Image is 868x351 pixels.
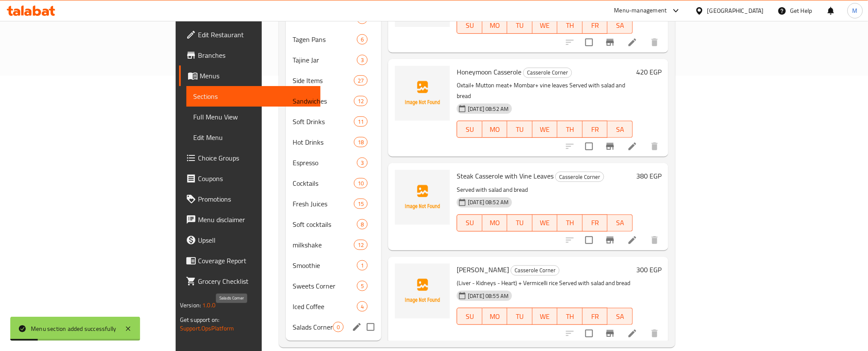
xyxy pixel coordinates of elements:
span: Edit Menu [193,132,314,143]
span: milkshake [293,240,354,250]
span: WE [536,123,554,136]
span: Edit Restaurant [198,30,314,40]
span: Select to update [580,231,598,249]
button: TU [507,308,533,325]
span: Honeymoon Casserole [457,65,521,78]
span: Choice Groups [198,153,314,163]
div: Tajine Jar3 [286,50,381,70]
button: WE [533,17,558,34]
div: milkshake12 [286,235,381,255]
button: MO [482,17,508,34]
div: Menu-management [614,6,667,16]
a: Coverage Report [179,250,320,271]
span: 4 [357,303,367,311]
button: SA [608,214,633,232]
span: WE [536,310,554,323]
span: TH [561,19,579,32]
div: items [357,158,368,168]
div: items [354,96,368,106]
span: Cocktails [293,178,354,188]
span: Tajine Jar [293,55,357,65]
span: Side Items [293,75,354,86]
span: Select to update [580,324,598,342]
span: TU [511,217,529,229]
span: Iced Coffee [293,301,357,312]
div: Fresh Juices15 [286,193,381,214]
span: Coupons [198,173,314,184]
button: TH [557,17,583,34]
span: Salads Corner [293,322,333,332]
span: Full Menu View [193,112,314,122]
span: FR [586,217,605,229]
div: Iced Coffee4 [286,296,381,317]
a: Grocery Checklist [179,271,320,292]
span: Smoothie [293,260,357,271]
span: TH [561,310,579,323]
button: TU [507,17,533,34]
button: FR [583,121,608,138]
button: MO [482,214,508,232]
span: 0 [333,323,343,331]
span: Menus [200,71,314,81]
button: Branch-specific-item [600,32,620,53]
button: FR [583,17,608,34]
span: MO [486,123,504,136]
span: 15 [354,200,367,208]
button: edit [350,321,363,333]
span: SA [611,123,629,136]
h6: 300 EGP [636,264,661,276]
span: Upsell [198,235,314,245]
span: Soft Drinks [293,116,354,127]
div: Tagen Pans [293,34,357,45]
span: Soft cocktails [293,219,357,229]
span: 1 [357,262,367,270]
button: SU [457,308,482,325]
span: SU [461,123,479,136]
span: Sweets Corner [293,281,357,291]
div: Tagen Pans6 [286,29,381,50]
button: delete [644,136,665,157]
button: SU [457,214,482,232]
span: SU [461,19,479,32]
div: Sandwiches [293,96,354,106]
p: Oxtail+ Mutton meat+ Mombar+ vine leaves Served with salad and bread [457,80,633,101]
p: Served with salad and bread [457,184,633,195]
span: [DATE] 08:52 AM [464,105,512,113]
span: FR [586,310,605,323]
span: 6 [357,36,367,44]
button: SA [608,121,633,138]
button: FR [583,308,608,325]
div: Casserole Corner [523,68,572,78]
span: 8 [357,220,367,229]
a: Upsell [179,230,320,250]
div: items [357,55,368,65]
div: items [357,260,368,271]
span: TH [561,123,579,136]
span: Get support on: [180,314,219,325]
span: Casserole Corner [524,68,572,77]
span: MO [486,310,504,323]
button: WE [533,214,558,232]
div: items [357,219,368,229]
span: WE [536,217,554,229]
div: Menu section added successfully [31,324,116,333]
span: Menu disclaimer [198,214,314,225]
div: Cocktails10 [286,173,381,193]
button: TU [507,121,533,138]
img: Steak Casserole with Vine Leaves [395,170,450,225]
div: items [354,116,368,127]
span: Hot Drinks [293,137,354,147]
a: Menu disclaimer [179,209,320,230]
div: Espresso [293,158,357,168]
span: TU [511,123,529,136]
button: SA [608,17,633,34]
a: Edit menu item [627,141,638,152]
span: 3 [357,56,367,64]
a: Branches [179,45,320,65]
span: Sections [193,91,314,101]
button: Branch-specific-item [600,136,620,157]
a: Support.OpsPlatform [180,323,234,334]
